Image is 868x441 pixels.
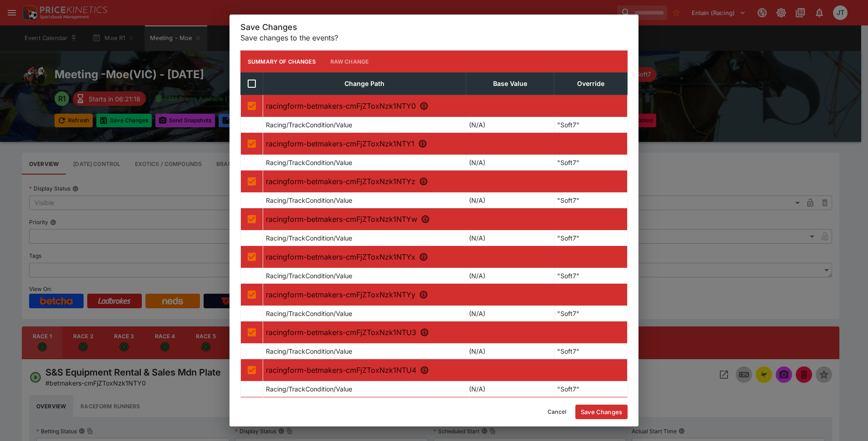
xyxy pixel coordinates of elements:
[266,176,624,187] p: racingform-betmakers-cmFjZToxNzk1NTYz
[575,405,628,419] button: Save Changes
[554,117,628,133] td: "Soft7"
[266,158,352,167] p: Racing/TrackCondition/Value
[554,268,628,284] td: "Soft7"
[466,344,554,359] td: (N/A)
[420,366,429,375] svg: R8 - Cleaners World Gippsland (Bm56)
[266,365,624,376] p: racingform-betmakers-cmFjZToxNzk1NTU4
[266,346,352,356] p: Racing/TrackCondition/Value
[419,177,428,186] svg: R3 - K.i.s Comms & Cameras Mdn Plate
[554,306,628,321] td: "Soft7"
[554,193,628,208] td: "Soft7"
[240,50,323,72] button: Summary of Changes
[466,117,554,133] td: (N/A)
[554,381,628,397] td: "Soft7"
[420,328,429,337] svg: R7 - Moe Denture Clinic (Bm62)
[466,231,554,246] td: (N/A)
[554,73,628,95] th: Override
[266,214,624,225] p: racingform-betmakers-cmFjZToxNzk1NTYw
[466,268,554,284] td: (N/A)
[240,32,628,43] p: Save changes to the events?
[266,138,624,149] p: racingform-betmakers-cmFjZToxNzk1NTY1
[421,215,430,224] svg: R4 - Chefs Hat Mdn Plate
[266,327,624,338] p: racingform-betmakers-cmFjZToxNzk1NTU3
[266,289,624,300] p: racingform-betmakers-cmFjZToxNzk1NTYy
[266,120,352,130] p: Racing/TrackCondition/Value
[542,405,572,419] button: Cancel
[466,306,554,321] td: (N/A)
[466,381,554,397] td: (N/A)
[418,139,427,148] svg: R2 - Solomons Flooring Mdn Plate
[554,155,628,170] td: "Soft7"
[466,193,554,208] td: (N/A)
[323,50,376,72] button: Raw Change
[419,252,428,261] svg: R5 - Ladbrokes Quick Multi Mdn Plate
[419,101,429,110] svg: R1 - S&S Equipment Rental & Sales Mdn Plate
[240,22,628,32] h5: Save Changes
[266,309,352,318] p: Racing/TrackCondition/Value
[266,195,352,205] p: Racing/TrackCondition/Value
[266,271,352,281] p: Racing/TrackCondition/Value
[466,155,554,170] td: (N/A)
[263,73,466,95] th: Change Path
[419,290,428,299] svg: R6 - Halls Plumbing (Bm56)
[554,344,628,359] td: "Soft7"
[266,384,352,394] p: Racing/TrackCondition/Value
[466,73,554,95] th: Base Value
[554,231,628,246] td: "Soft7"
[266,251,624,262] p: racingform-betmakers-cmFjZToxNzk1NTYx
[266,233,352,243] p: Racing/TrackCondition/Value
[266,100,624,111] p: racingform-betmakers-cmFjZToxNzk1NTY0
